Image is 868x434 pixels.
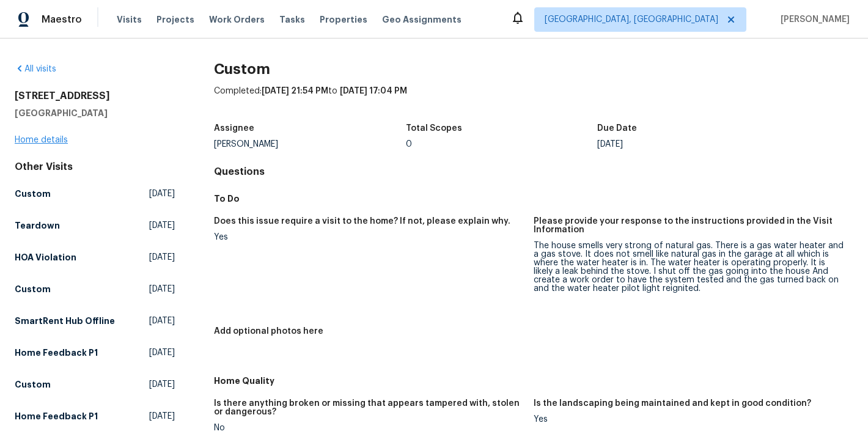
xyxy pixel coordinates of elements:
h5: Is there anything broken or missing that appears tampered with, stolen or dangerous? [214,399,524,416]
span: [PERSON_NAME] [776,13,850,26]
span: [DATE] [149,283,175,295]
a: SmartRent Hub Offline[DATE] [15,310,175,332]
h5: Is the landscaping being maintained and kept in good condition? [534,399,811,408]
span: [DATE] [149,378,175,391]
div: Completed: to [214,85,853,117]
div: [DATE] [597,140,789,149]
span: [GEOGRAPHIC_DATA], [GEOGRAPHIC_DATA] [545,13,718,26]
h4: Questions [214,166,853,178]
h5: Custom [15,283,51,295]
h5: [GEOGRAPHIC_DATA] [15,107,175,119]
h5: Assignee [214,124,254,133]
span: Work Orders [209,13,265,26]
span: Projects [156,13,194,26]
div: The house smells very strong of natural gas. There is a gas water heater and a gas stove. It does... [534,241,844,293]
div: Yes [534,415,844,424]
span: Tasks [279,15,305,24]
h5: Custom [15,378,51,391]
span: [DATE] [149,410,175,422]
h5: Total Scopes [406,124,462,133]
h5: SmartRent Hub Offline [15,315,115,327]
a: Home Feedback P1[DATE] [15,342,175,364]
span: [DATE] 17:04 PM [340,87,407,95]
a: All visits [15,65,56,73]
h5: Home Quality [214,375,853,387]
span: Geo Assignments [382,13,462,26]
h2: [STREET_ADDRESS] [15,90,175,102]
div: [PERSON_NAME] [214,140,406,149]
div: No [214,424,524,432]
a: HOA Violation[DATE] [15,246,175,268]
h2: Custom [214,63,853,75]
h5: Add optional photos here [214,327,323,336]
h5: Home Feedback P1 [15,410,98,422]
span: [DATE] [149,219,175,232]
a: Teardown[DATE] [15,215,175,237]
h5: Home Feedback P1 [15,347,98,359]
a: Custom[DATE] [15,278,175,300]
span: [DATE] [149,251,175,263]
h5: Teardown [15,219,60,232]
a: Home Feedback P1[DATE] [15,405,175,427]
h5: Please provide your response to the instructions provided in the Visit Information [534,217,844,234]
a: Custom[DATE] [15,373,175,395]
div: Other Visits [15,161,175,173]
span: Properties [320,13,367,26]
a: Custom[DATE] [15,183,175,205]
h5: To Do [214,193,853,205]
h5: Custom [15,188,51,200]
span: Maestro [42,13,82,26]
span: [DATE] 21:54 PM [262,87,328,95]
div: Yes [214,233,524,241]
h5: Due Date [597,124,637,133]
h5: Does this issue require a visit to the home? If not, please explain why. [214,217,510,226]
a: Home details [15,136,68,144]
h5: HOA Violation [15,251,76,263]
div: 0 [406,140,598,149]
span: [DATE] [149,315,175,327]
span: [DATE] [149,347,175,359]
span: Visits [117,13,142,26]
span: [DATE] [149,188,175,200]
